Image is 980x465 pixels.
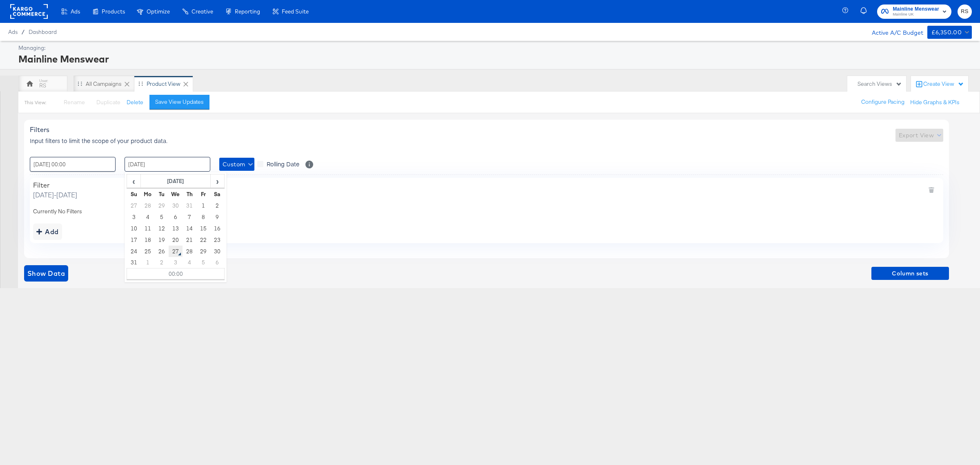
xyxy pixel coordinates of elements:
span: RS [961,7,969,16]
span: Rename [64,98,85,106]
td: 30 [210,246,224,257]
button: £6,350.00 [927,26,972,39]
button: Column sets [871,267,949,280]
td: 31 [183,200,196,211]
td: 15 [196,223,210,234]
td: 1 [196,200,210,211]
span: Mainline Menswear [893,5,939,13]
td: 3 [127,211,141,223]
span: Reporting [235,8,260,15]
button: Mainline MenswearMainline UK [877,4,951,19]
a: Dashboard [29,29,57,35]
th: Su [127,188,141,200]
td: 28 [183,246,196,257]
td: 4 [183,257,196,268]
div: Create View [923,80,964,88]
td: 20 [169,234,183,246]
td: 7 [183,211,196,223]
span: Duplicate [96,98,120,106]
button: RS [958,4,972,19]
div: All Campaigns [86,80,122,88]
td: 5 [196,257,210,268]
td: 2 [155,257,169,268]
div: Save View Updates [155,98,204,106]
div: Active A/C Budget [863,26,923,38]
button: Save View Updates [149,95,209,110]
div: This View: [24,99,46,106]
span: / [18,29,29,35]
td: 19 [155,234,169,246]
span: Filters [30,125,49,134]
td: 27 [169,246,183,257]
span: Ads [71,8,80,15]
th: Th [183,188,196,200]
span: Products [102,8,125,15]
th: [DATE] [141,174,211,188]
div: Filter [33,181,77,189]
td: 6 [210,257,224,268]
td: 11 [141,223,155,234]
td: 18 [141,234,155,246]
th: Tu [155,188,169,200]
div: Currently No Filters [33,208,940,215]
span: Feed Suite [282,8,309,15]
td: 21 [183,234,196,246]
td: 27 [127,200,141,211]
td: 29 [155,200,169,211]
td: 22 [196,234,210,246]
td: 13 [169,223,183,234]
div: Add [36,226,59,237]
span: ‹ [127,175,140,187]
td: 31 [127,257,141,268]
th: Sa [210,188,224,200]
td: 10 [127,223,141,234]
td: 30 [169,200,183,211]
button: Hide Graphs & KPIs [910,98,960,106]
span: Custom [223,159,251,170]
span: Mainline UK [893,11,939,18]
div: RS [39,82,46,89]
span: Column sets [875,268,946,279]
td: 14 [183,223,196,234]
td: 16 [210,223,224,234]
td: 25 [141,246,155,257]
div: Managing: [18,44,970,52]
button: showdata [24,265,68,282]
th: We [169,188,183,200]
button: addbutton [33,224,62,240]
td: 5 [155,211,169,223]
td: 8 [196,211,210,223]
td: 1 [141,257,155,268]
td: 26 [155,246,169,257]
td: 3 [169,257,183,268]
span: [DATE] - [DATE] [33,190,77,199]
div: Search Views [857,80,902,88]
th: Fr [196,188,210,200]
button: Delete [127,98,143,106]
div: Product View [147,80,180,88]
td: 2 [210,200,224,211]
td: 12 [155,223,169,234]
td: 24 [127,246,141,257]
div: Drag to reorder tab [138,81,143,86]
span: Creative [192,8,213,15]
div: Drag to reorder tab [78,81,82,86]
span: Optimize [147,8,170,15]
div: Mainline Menswear [18,52,970,66]
td: 28 [141,200,155,211]
td: 17 [127,234,141,246]
td: 4 [141,211,155,223]
span: Show Data [27,268,65,279]
span: Ads [8,29,18,35]
button: Configure Pacing [855,95,910,110]
span: › [211,175,224,187]
span: Rolling Date [267,160,299,168]
div: £6,350.00 [931,27,962,38]
button: Custom [219,158,254,171]
th: Mo [141,188,155,200]
td: 29 [196,246,210,257]
td: 9 [210,211,224,223]
td: 23 [210,234,224,246]
td: 00:00 [127,268,225,280]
